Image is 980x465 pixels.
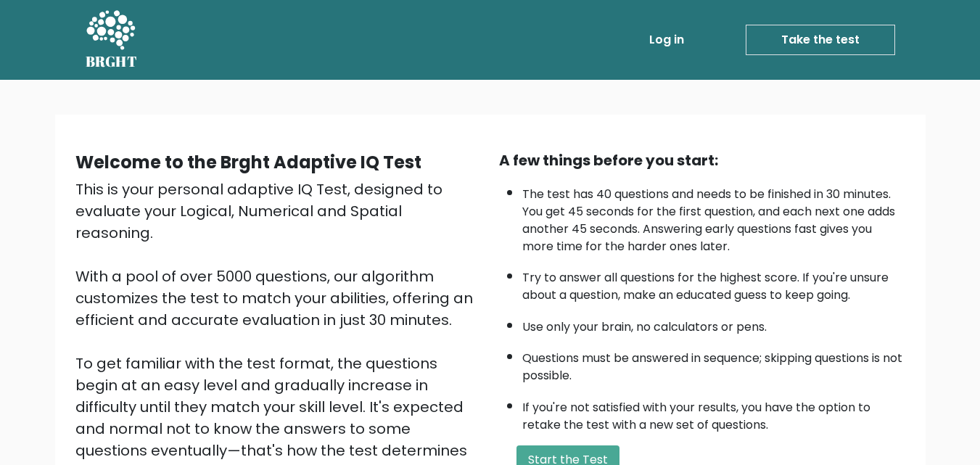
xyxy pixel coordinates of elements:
li: If you're not satisfied with your results, you have the option to retake the test with a new set ... [522,392,905,434]
a: BRGHT [86,6,138,74]
a: Log in [643,25,690,54]
div: A few things before you start: [499,149,905,171]
li: Try to answer all questions for the highest score. If you're unsure about a question, make an edu... [522,262,905,304]
li: Questions must be answered in sequence; skipping questions is not possible. [522,342,905,384]
li: The test has 40 questions and needs to be finished in 30 minutes. You get 45 seconds for the firs... [522,178,905,255]
h5: BRGHT [86,53,138,70]
li: Use only your brain, no calculators or pens. [522,311,905,336]
b: Welcome to the Brght Adaptive IQ Test [75,150,421,174]
a: Take the test [746,25,895,55]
